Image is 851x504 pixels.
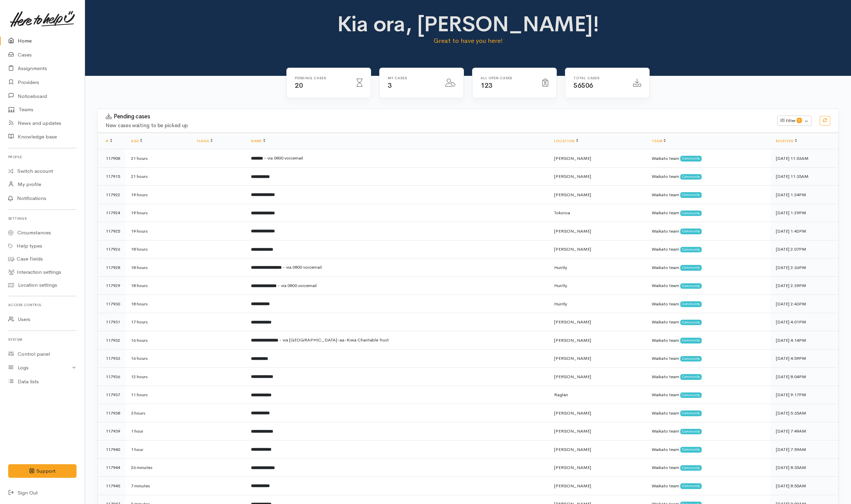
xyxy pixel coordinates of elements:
td: 19 hours [126,222,191,240]
td: Waikato team [646,477,770,495]
h6: Profile [8,152,77,162]
span: Huntly [554,265,567,270]
span: Community [680,374,702,380]
td: 17 hours [126,313,191,331]
span: Community [680,229,702,234]
td: 117925 [98,222,126,240]
td: [DATE] 8:04PM [770,368,838,386]
span: [PERSON_NAME] [554,355,591,361]
td: 117936 [98,368,126,386]
td: 117928 [98,258,126,277]
td: [DATE] 1:29PM [770,204,838,222]
span: 56506 [573,81,593,90]
td: [DATE] 11:35AM [770,167,838,186]
td: Waikato team [646,349,770,368]
td: 117922 [98,186,126,204]
td: Waikato team [646,149,770,168]
td: 117944 [98,458,126,477]
span: Community [680,283,702,289]
td: Waikato team [646,204,770,222]
td: [DATE] 2:07PM [770,240,838,258]
a: Flags [197,139,213,143]
td: 18 hours [126,258,191,277]
td: 26 minutes [126,458,191,477]
td: 117938 [98,404,126,422]
span: Community [680,192,702,198]
td: [DATE] 4:59PM [770,349,838,368]
td: 16 hours [126,349,191,368]
td: 21 hours [126,149,191,168]
td: 21 hours [126,167,191,186]
span: [PERSON_NAME] [554,465,591,470]
h6: Access control [8,300,77,309]
td: 11 hours [126,386,191,404]
p: Great to have you here! [285,36,651,46]
span: [PERSON_NAME] [554,155,591,161]
td: [DATE] 7:59AM [770,440,838,459]
span: Community [680,247,702,252]
td: Waikato team [646,313,770,331]
span: [PERSON_NAME] [554,428,591,434]
span: Community [680,429,702,434]
td: Waikato team [646,186,770,204]
td: 18 hours [126,276,191,295]
h6: System [8,335,77,344]
td: 3 hours [126,404,191,422]
a: Received [776,139,797,143]
td: [DATE] 8:35AM [770,458,838,477]
td: 19 hours [126,186,191,204]
td: 117930 [98,295,126,313]
span: 123 [481,81,493,90]
span: Community [680,174,702,180]
td: 18 hours [126,295,191,313]
span: Community [680,301,702,307]
span: Community [680,338,702,343]
h6: My cases [388,76,437,80]
td: [DATE] 2:39PM [770,276,838,295]
span: 0 [797,118,802,123]
span: Community [680,410,702,416]
span: Tokoroa [554,210,570,216]
h6: Total cases [573,76,625,80]
span: Community [680,465,702,471]
td: 16 hours [126,331,191,350]
span: Community [680,156,702,161]
a: Location [554,139,578,143]
td: Waikato team [646,276,770,295]
td: Waikato team [646,422,770,440]
td: 12 hours [126,368,191,386]
td: [DATE] 7:49AM [770,422,838,440]
span: 20 [295,81,303,90]
td: Waikato team [646,295,770,313]
td: [DATE] 1:24PM [770,186,838,204]
a: Name [251,139,265,143]
h6: Pending cases [295,76,348,80]
a: Age [131,139,142,143]
span: Community [680,392,702,398]
span: [PERSON_NAME] [554,410,591,416]
td: 18 hours [126,240,191,258]
td: [DATE] 11:03AM [770,149,838,168]
span: Huntly [554,301,567,307]
td: 117915 [98,167,126,186]
span: 3 [388,81,392,90]
span: Community [680,265,702,270]
td: [DATE] 1:42PM [770,222,838,240]
span: - via 0800 voicemail [278,283,317,288]
td: 117933 [98,349,126,368]
span: [PERSON_NAME] [554,246,591,252]
span: - via 0800 voicemail [264,155,303,161]
button: Filter0 [777,116,812,126]
td: Waikato team [646,458,770,477]
td: 1 hour [126,440,191,459]
span: Community [680,356,702,362]
td: Waikato team [646,368,770,386]
td: 117932 [98,331,126,350]
span: Community [680,320,702,325]
a: Team [652,139,666,143]
span: Community [680,483,702,489]
td: 117939 [98,422,126,440]
h1: Kia ora, [PERSON_NAME]! [285,12,651,36]
span: Community [680,211,702,216]
a: # [106,139,112,143]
